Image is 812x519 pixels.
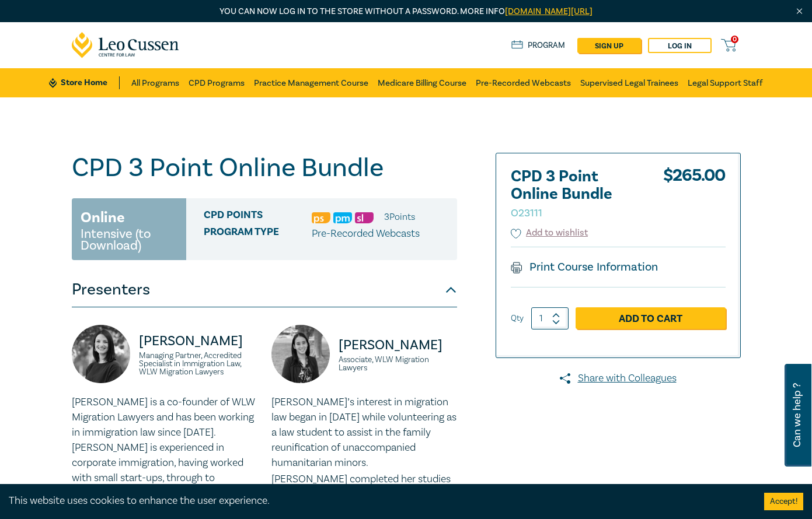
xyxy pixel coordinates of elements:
a: Store Home [49,76,120,89]
span: 0 [731,36,738,43]
a: Supervised Legal Trainees [580,68,678,97]
a: Pre-Recorded Webcasts [476,68,571,97]
a: Log in [648,38,712,53]
a: Program [511,39,566,52]
a: All Programs [131,68,179,97]
a: sign up [577,38,641,53]
a: Medicare Billing Course [378,68,466,97]
a: CPD Programs [189,68,245,97]
a: Practice Management Course [254,68,368,97]
a: Legal Support Staff [688,68,763,97]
